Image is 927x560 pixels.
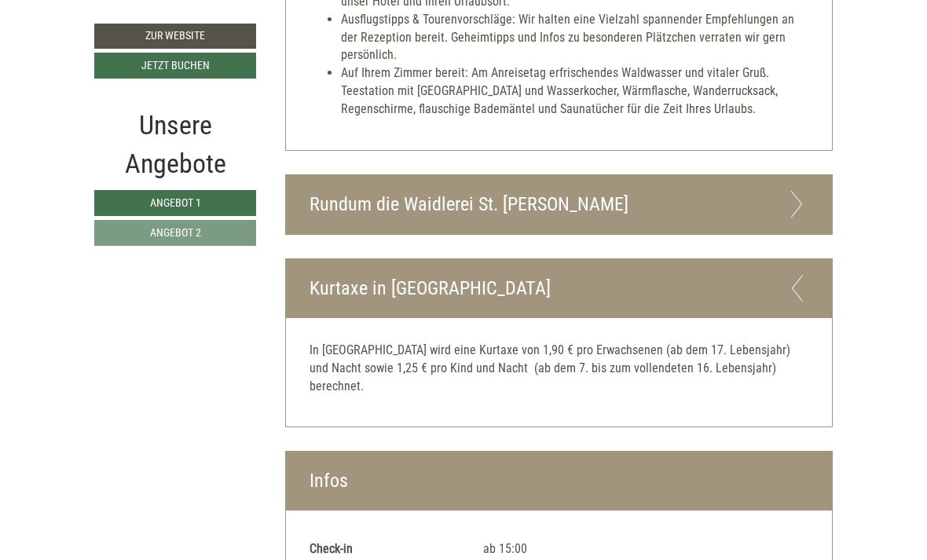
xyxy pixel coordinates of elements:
[471,540,820,558] div: ab 15:00
[286,452,833,511] div: Infos
[310,540,353,558] label: Check-in
[94,53,256,79] a: Jetzt buchen
[310,342,809,396] p: In [GEOGRAPHIC_DATA] wird eine Kurtaxe von 1,90 € pro Erwachsenen (ab dem 17. Lebensjahr) und Nac...
[94,106,256,182] div: Unsere Angebote
[341,11,809,65] li: Ausflugstipps & Tourenvorschläge: Wir halten eine Vielzahl spannender Empfehlungen an der Rezepti...
[94,24,256,49] a: Zur Website
[150,196,201,209] span: Angebot 1
[341,64,809,119] li: Auf Ihrem Zimmer bereit: Am Anreisetag erfrischendes Waldwasser und vitaler Gruß. Teestation mit ...
[286,259,833,318] div: Kurtaxe in [GEOGRAPHIC_DATA]
[286,175,833,234] div: Rundum die Waidlerei St. [PERSON_NAME]
[150,226,201,239] span: Angebot 2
